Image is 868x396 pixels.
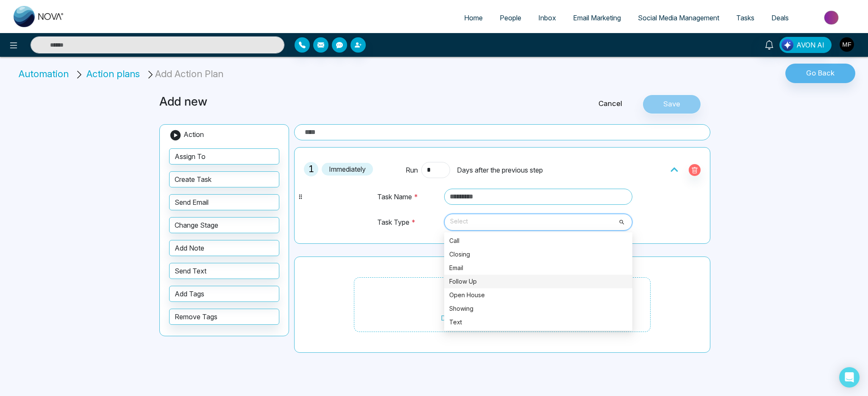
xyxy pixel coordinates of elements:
[456,10,491,26] a: Home
[449,290,627,300] div: Open House
[322,163,373,176] span: Immediately
[19,67,72,81] li: Automation
[169,217,279,233] button: Change Stage
[169,286,279,302] button: Add Tags
[354,277,651,332] div: Drag and Drop action items to add steps
[779,37,832,53] button: AVON AI
[785,64,855,83] button: Go Back
[444,275,632,288] div: Follow Up
[444,288,632,302] div: Open House
[736,14,754,22] span: Tasks
[169,240,279,256] button: Add Note
[406,165,418,175] span: Run
[159,95,522,109] h3: Add new
[169,263,279,279] button: Send Text
[801,8,863,27] img: Market-place.gif
[782,39,793,51] img: Lead Flow
[538,14,556,22] span: Inbox
[449,277,627,286] div: Follow Up
[169,309,279,325] button: Remove Tags
[377,188,441,213] td: Task Name
[169,148,279,165] button: Assign To
[444,302,632,315] div: Showing
[464,14,483,22] span: Home
[75,68,140,79] a: Action plans
[491,10,530,26] a: People
[444,234,632,248] div: Call
[304,162,318,176] span: 1
[184,130,204,139] span: Action
[449,263,627,273] div: Email
[377,213,441,239] td: Task Type
[771,14,789,22] span: Deals
[728,10,763,26] a: Tasks
[763,10,797,26] a: Deals
[444,248,632,261] div: Closing
[449,304,627,313] div: Showing
[565,10,629,26] a: Email Marketing
[840,37,854,52] img: User Avatar
[450,215,626,229] span: Select
[573,14,621,22] span: Email Marketing
[500,14,521,22] span: People
[638,14,719,22] span: Social Media Management
[530,10,565,26] a: Inbox
[444,315,632,329] div: Text
[839,367,860,388] div: Open Intercom Messenger
[444,261,632,275] div: Email
[169,194,279,210] button: Send Email
[86,68,140,79] span: Action plans
[449,318,627,327] div: Text
[14,6,64,27] img: Nova CRM Logo
[169,171,279,187] button: Create Task
[449,236,627,245] div: Call
[449,250,627,259] div: Closing
[146,67,226,81] li: Add Action Plan
[629,10,728,26] a: Social Media Management
[796,40,824,50] span: AVON AI
[457,165,543,175] span: Days after the previous step
[578,98,643,109] a: Cancel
